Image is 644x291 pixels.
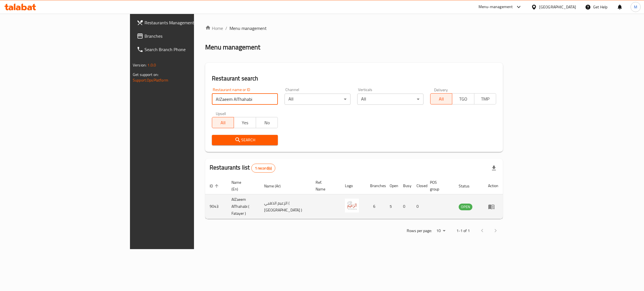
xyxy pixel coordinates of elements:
[212,94,278,105] input: Search for restaurant name or ID..
[454,95,472,103] span: TGO
[251,164,276,173] div: Total records count
[452,93,474,104] button: TGO
[145,19,233,26] span: Restaurants Management
[231,179,253,192] span: Name (En)
[133,61,146,69] span: Version:
[385,177,399,194] th: Open
[205,25,503,32] nav: breadcrumb
[252,166,275,171] span: 1 record(s)
[264,183,288,189] span: Name (Ar)
[385,194,399,219] td: 5
[459,183,477,189] span: Status
[133,71,158,78] span: Get support on:
[205,177,503,219] table: enhanced table
[399,194,412,219] td: 0
[132,29,238,43] a: Branches
[216,137,273,144] span: Search
[539,4,576,10] div: [GEOGRAPHIC_DATA]
[459,204,472,210] div: OPEN
[430,93,452,104] button: All
[479,4,513,10] div: Menu-management
[212,117,234,128] button: All
[477,95,494,103] span: TMP
[210,163,275,173] h2: Restaurants list
[316,179,334,192] span: Ref. Name
[434,88,448,92] label: Delivery
[132,43,238,56] a: Search Branch Phone
[434,227,448,235] div: Rows per page:
[216,111,226,115] label: Upsell
[412,194,425,219] td: 0
[407,227,432,234] p: Rows per page:
[357,94,423,105] div: All
[256,117,278,128] button: No
[145,46,233,53] span: Search Branch Phone
[210,183,220,189] span: ID
[433,95,450,103] span: All
[212,135,278,145] button: Search
[229,25,267,32] span: Menu management
[474,93,496,104] button: TMP
[399,177,412,194] th: Busy
[145,33,233,39] span: Branches
[258,119,276,127] span: No
[345,199,359,213] img: AlZaeem AlThahabi ( Fatayer )
[430,179,448,192] span: POS group
[459,204,472,210] span: OPEN
[456,227,470,234] p: 1-1 of 1
[132,16,238,29] a: Restaurants Management
[234,117,256,128] button: Yes
[285,94,351,105] div: All
[487,161,501,175] div: Export file
[147,61,156,69] span: 1.0.0
[260,194,311,219] td: الزعيم الذهبي ( [GEOGRAPHIC_DATA] )
[227,194,260,219] td: AlZaeem AlThahabi ( Fatayer )
[366,177,385,194] th: Branches
[634,4,637,10] span: M
[484,177,503,194] th: Action
[133,77,168,84] a: Support.OpsPlatform
[488,203,498,210] div: Menu
[212,74,496,83] h2: Restaurant search
[236,119,254,127] span: Yes
[412,177,425,194] th: Closed
[366,194,385,219] td: 6
[214,119,232,127] span: All
[340,177,366,194] th: Logo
